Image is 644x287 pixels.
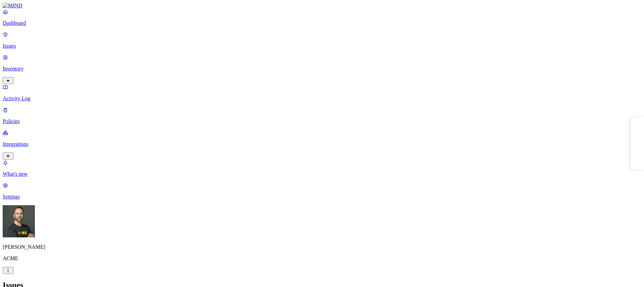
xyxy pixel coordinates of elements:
[3,130,641,159] a: Integrations
[3,66,641,72] p: Inventory
[3,118,641,124] p: Policies
[3,160,641,177] a: What's new
[3,3,641,9] a: MIND
[3,9,641,26] a: Dashboard
[3,84,641,102] a: Activity Log
[3,3,22,9] img: MIND
[3,141,641,147] p: Integrations
[3,107,641,124] a: Policies
[3,20,641,26] p: Dashboard
[3,244,641,250] p: [PERSON_NAME]
[3,255,641,262] p: ACME
[3,194,641,200] p: Settings
[3,96,641,102] p: Activity Log
[3,43,641,49] p: Issues
[3,205,35,237] img: Tom Mayblum
[3,54,641,83] a: Inventory
[3,32,641,49] a: Issues
[3,182,641,200] a: Settings
[3,171,641,177] p: What's new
